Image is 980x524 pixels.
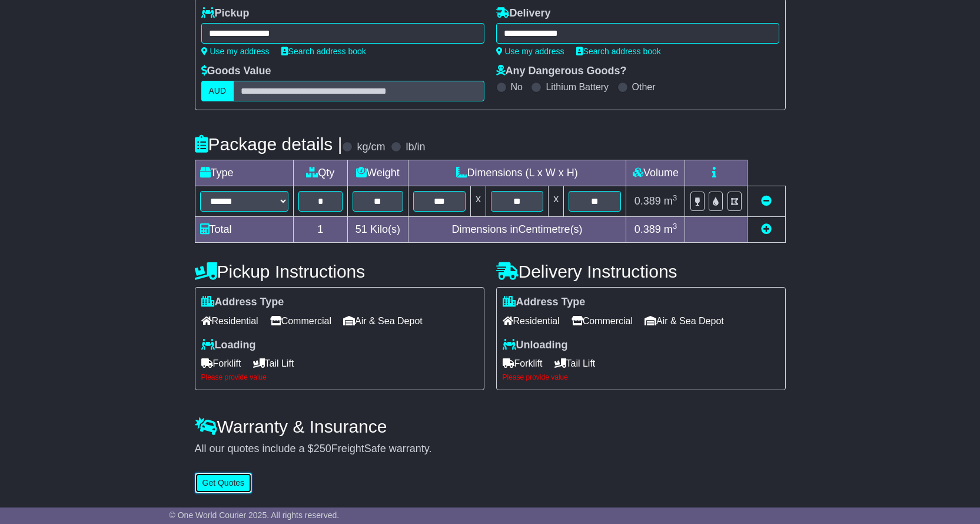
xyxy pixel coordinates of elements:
label: Lithium Battery [546,81,609,93]
a: Use my address [496,47,564,56]
label: No [511,81,523,93]
div: Please provide value [503,373,779,381]
td: Type [195,160,293,186]
td: 1 [293,217,348,243]
span: Forklift [201,354,241,373]
td: Dimensions (L x W x H) [408,160,626,186]
span: Tail Lift [253,354,294,373]
label: lb/in [406,141,425,154]
label: AUD [201,81,234,101]
div: All our quotes include a $ FreightSafe warranty. [195,443,786,456]
span: m [664,223,677,235]
label: Other [632,81,656,93]
span: 250 [314,443,331,454]
td: Qty [293,160,348,186]
span: Residential [503,312,560,330]
a: Use my address [201,47,270,56]
span: m [664,195,677,207]
td: Dimensions in Centimetre(s) [408,217,626,243]
label: Delivery [496,7,551,20]
a: Add new item [761,223,772,235]
label: Goods Value [201,65,271,78]
td: Kilo(s) [348,217,408,243]
label: Pickup [201,7,250,20]
label: kg/cm [357,141,385,154]
h4: Warranty & Insurance [195,417,786,436]
span: 0.389 [634,223,661,235]
td: Weight [348,160,408,186]
span: Commercial [270,312,331,330]
td: x [549,186,564,217]
span: Tail Lift [554,354,596,373]
span: Residential [201,312,258,330]
span: 51 [356,223,367,235]
label: Address Type [201,296,284,309]
h4: Delivery Instructions [496,262,786,281]
span: Air & Sea Depot [645,312,724,330]
sup: 3 [673,222,677,230]
a: Search address book [281,47,366,56]
span: Forklift [503,354,543,373]
td: Total [195,217,293,243]
span: 0.389 [634,195,661,207]
sup: 3 [673,193,677,202]
span: Commercial [572,312,633,330]
label: Address Type [503,296,586,309]
label: Any Dangerous Goods? [496,65,627,78]
span: © One World Courier 2025. All rights reserved. [170,510,340,520]
label: Unloading [503,339,568,352]
td: Volume [626,160,685,186]
span: Air & Sea Depot [343,312,423,330]
label: Loading [201,339,256,352]
td: x [470,186,486,217]
button: Get Quotes [195,473,253,493]
h4: Package details | [195,134,343,154]
h4: Pickup Instructions [195,262,484,281]
a: Search address book [576,47,661,56]
div: Please provide value [201,373,478,381]
a: Remove this item [761,195,772,207]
